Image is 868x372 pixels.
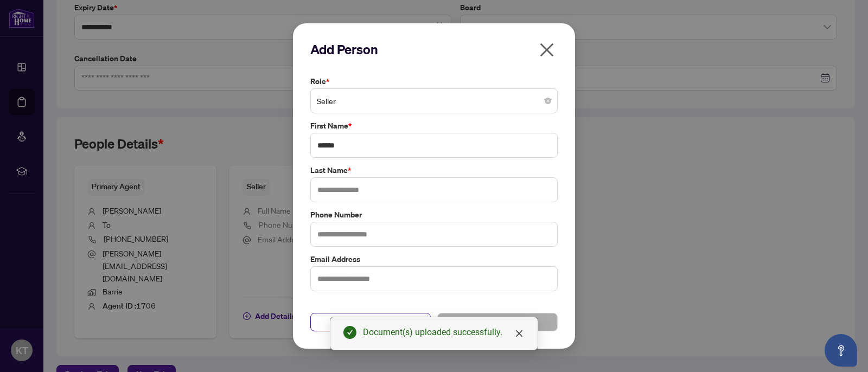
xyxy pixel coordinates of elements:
[310,209,558,221] label: Phone Number
[515,329,524,338] span: close
[825,334,857,367] button: Open asap
[538,41,556,59] span: close
[310,41,558,58] h2: Add Person
[310,253,558,265] label: Email Address
[343,326,356,339] span: check-circle
[310,313,431,331] button: Cancel
[363,326,525,339] div: Document(s) uploaded successfully.
[513,328,525,339] a: Close
[310,75,558,87] label: Role
[317,91,551,111] span: Seller
[545,98,551,104] span: close-circle
[359,313,382,331] span: Cancel
[437,313,558,331] button: Save
[310,120,558,132] label: First Name
[310,164,558,176] label: Last Name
